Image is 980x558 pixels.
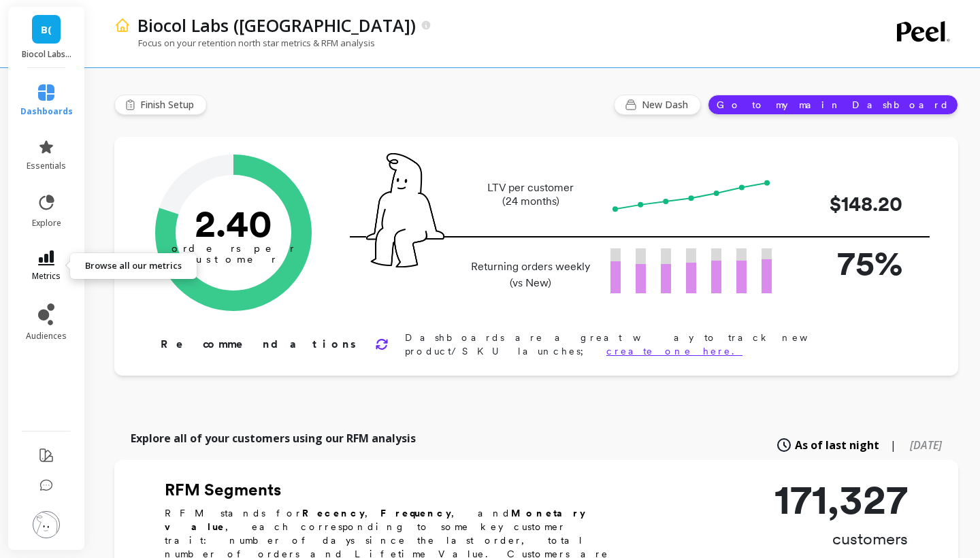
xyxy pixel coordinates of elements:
[795,437,879,453] span: As of last night
[774,479,908,520] p: 171,327
[114,95,207,115] button: Finish Setup
[114,17,131,33] img: header icon
[794,237,902,289] p: 75%
[302,508,365,519] b: Recency
[131,430,416,446] p: Explore all of your customers using our RFM analysis
[890,437,896,453] span: |
[467,259,594,291] p: Returning orders weekly (vs New)
[380,508,451,519] b: Frequency
[606,346,742,357] a: create one here.
[366,153,444,267] img: pal seatted on line
[33,511,60,538] img: profile picture
[910,438,942,453] span: [DATE]
[191,253,277,265] tspan: customer
[614,95,701,115] button: New Dash
[467,181,594,208] p: LTV per customer (24 months)
[140,98,198,112] span: Finish Setup
[41,22,52,37] span: B(
[195,201,272,246] text: 2.40
[27,161,66,171] span: essentials
[32,218,61,229] span: explore
[165,479,627,501] h2: RFM Segments
[32,271,61,282] span: metrics
[114,37,375,49] p: Focus on your retention north star metrics & RFM analysis
[774,528,908,550] p: customers
[405,331,915,358] p: Dashboards are a great way to track new product/SKU launches;
[137,14,416,37] p: Biocol Labs (US)
[794,188,902,219] p: $148.20
[171,242,295,255] tspan: orders per
[20,106,73,117] span: dashboards
[22,49,71,60] p: Biocol Labs (US)
[161,336,359,352] p: Recommendations
[642,98,692,112] span: New Dash
[26,331,67,342] span: audiences
[708,95,958,115] button: Go to my main Dashboard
